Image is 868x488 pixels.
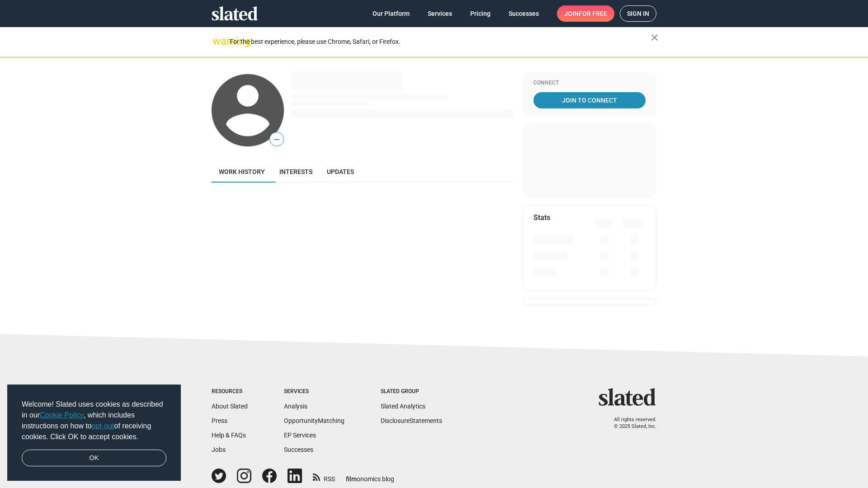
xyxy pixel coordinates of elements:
[463,5,498,22] a: Pricing
[92,422,114,430] a: opt-out
[509,5,539,22] span: Successes
[327,168,354,175] span: Updates
[272,161,320,183] a: Interests
[212,36,223,47] mat-icon: warning
[212,432,246,439] a: Help & FAQs
[212,417,227,424] a: Press
[22,450,166,467] a: dismiss cookie message
[212,403,248,410] a: About Slated
[212,161,272,183] a: Work history
[381,388,442,395] div: Slated Group
[373,5,410,22] span: Our Platform
[533,213,550,222] mat-card-title: Stats
[212,388,248,395] div: Resources
[212,446,226,453] a: Jobs
[284,388,344,395] div: Services
[284,432,316,439] a: EP Services
[428,5,452,22] span: Services
[579,5,607,22] span: for free
[284,446,313,453] a: Successes
[346,475,357,483] span: film
[284,403,307,410] a: Analysis
[22,399,166,442] span: Welcome! Slated uses cookies as described in our , which includes instructions on how to of recei...
[219,168,265,175] span: Work history
[535,92,644,108] span: Join To Connect
[420,5,459,22] a: Services
[230,36,651,48] div: For the best experience, please use Chrome, Safari, or Firefox.
[320,161,361,183] a: Updates
[313,469,335,483] a: RSS
[279,168,312,175] span: Interests
[649,32,660,43] mat-icon: close
[40,411,84,419] a: Cookie Policy
[381,403,425,410] a: Slated Analytics
[501,5,546,22] a: Successes
[604,417,656,430] p: All rights reserved. © 2025 Slated, Inc.
[7,385,181,481] div: cookieconsent
[627,6,649,21] span: Sign in
[620,5,656,22] a: Sign in
[284,417,344,424] a: OpportunityMatching
[557,5,614,22] a: Joinfor free
[564,5,607,22] span: Join
[270,134,283,145] span: —
[381,417,442,424] a: DisclosureStatements
[365,5,417,22] a: Our Platform
[470,5,491,22] span: Pricing
[533,80,646,87] div: Connect
[346,468,394,483] a: filmonomics blog
[533,92,646,108] a: Join To Connect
